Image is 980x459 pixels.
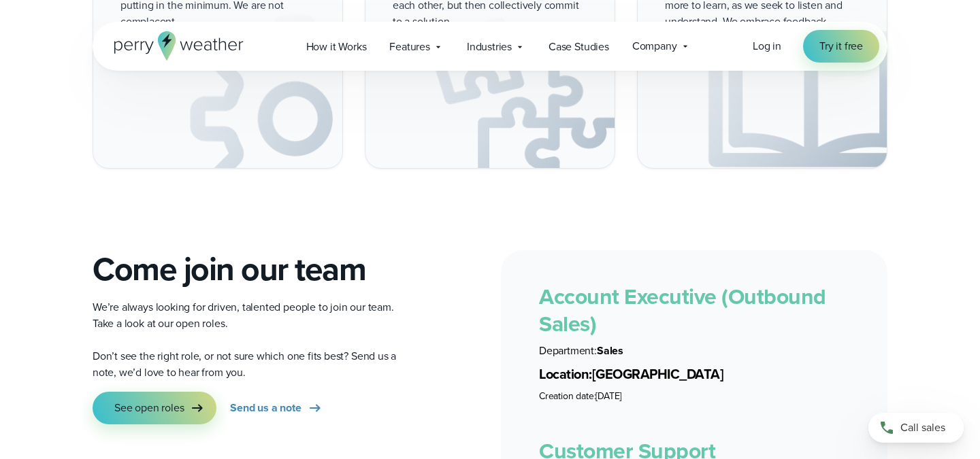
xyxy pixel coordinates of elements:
[114,400,184,416] span: See open roles
[539,389,595,403] span: Creation date:
[632,38,677,54] span: Company
[539,390,849,403] li: [DATE]
[539,364,592,384] span: Location:
[539,280,826,340] a: Account Executive (Outbound Sales)
[539,343,597,358] span: Department:
[803,30,879,63] a: Try it free
[539,343,849,359] li: Sales
[389,39,430,55] span: Features
[295,33,378,61] a: How it Works
[230,392,323,424] a: Send us a note
[539,364,849,384] li: [GEOGRAPHIC_DATA]
[93,348,411,381] p: Don’t see the right role, or not sure which one fits best? Send us a note, we’d love to hear from...
[93,392,216,424] a: See open roles
[753,38,781,54] span: Log in
[900,420,945,436] span: Call sales
[537,33,621,61] a: Case Studies
[868,413,964,443] a: Call sales
[93,299,411,332] p: We’re always looking for driven, talented people to join our team. Take a look at our open roles.
[230,400,301,416] span: Send us a note
[819,38,863,54] span: Try it free
[467,39,512,55] span: Industries
[549,39,609,55] span: Case Studies
[753,38,781,54] a: Log in
[306,39,367,55] span: How it Works
[93,250,411,288] h2: Come join our team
